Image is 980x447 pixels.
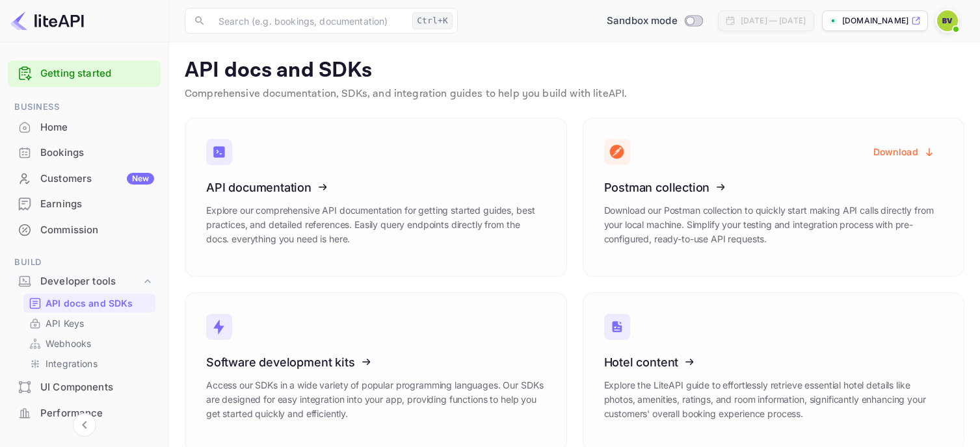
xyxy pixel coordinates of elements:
[127,173,154,185] div: New
[185,58,964,84] p: API docs and SDKs
[8,192,161,217] div: Earnings
[40,66,154,81] a: Getting started
[46,357,98,370] p: Integrations
[185,86,964,102] p: Comprehensive documentation, SDKs, and integration guides to help you build with liteAPI.
[607,14,678,29] span: Sandbox mode
[206,355,546,369] h3: Software development kits
[8,192,161,216] a: Earnings
[40,120,154,135] div: Home
[8,140,161,164] a: Bookings
[185,118,567,277] a: API documentationExplore our comprehensive API documentation for getting started guides, best pra...
[29,296,150,310] a: API docs and SDKs
[23,354,155,373] div: Integrations
[206,203,546,246] p: Explore our comprehensive API documentation for getting started guides, best practices, and detai...
[937,10,958,31] img: Bryce Veller
[8,115,161,139] a: Home
[8,218,161,243] div: Commission
[741,15,806,27] div: [DATE] — [DATE]
[604,378,944,421] p: Explore the LiteAPI guide to effortlessly retrieve essential hotel details like photos, amenities...
[8,401,161,426] div: Performance
[23,294,155,313] div: API docs and SDKs
[29,337,150,350] a: Webhooks
[40,406,154,421] div: Performance
[602,14,708,29] div: Switch to Production mode
[40,146,154,160] div: Bookings
[8,100,161,114] span: Business
[206,181,546,194] h3: API documentation
[23,314,155,333] div: API Keys
[8,166,161,192] div: CustomersNew
[8,218,161,242] a: Commission
[29,357,150,370] a: Integrations
[412,12,453,29] div: Ctrl+K
[40,197,154,212] div: Earnings
[40,172,154,186] div: Customers
[8,60,161,87] div: Getting started
[866,139,943,164] button: Download
[8,255,161,270] span: Build
[73,413,96,437] button: Collapse navigation
[40,223,154,238] div: Commission
[211,8,407,34] input: Search (e.g. bookings, documentation)
[206,378,546,421] p: Access our SDKs in a wide variety of popular programming languages. Our SDKs are designed for eas...
[46,296,133,310] p: API docs and SDKs
[8,115,161,140] div: Home
[8,270,161,293] div: Developer tools
[604,355,944,369] h3: Hotel content
[604,203,944,246] p: Download our Postman collection to quickly start making API calls directly from your local machin...
[29,316,150,330] a: API Keys
[23,334,155,353] div: Webhooks
[8,140,161,166] div: Bookings
[40,380,154,395] div: UI Components
[8,166,161,190] a: CustomersNew
[46,316,84,330] p: API Keys
[46,337,91,350] p: Webhooks
[8,375,161,399] a: UI Components
[604,181,944,194] h3: Postman collection
[842,15,908,27] p: [DOMAIN_NAME]
[40,274,141,289] div: Developer tools
[10,10,84,31] img: LiteAPI logo
[8,375,161,400] div: UI Components
[8,401,161,425] a: Performance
